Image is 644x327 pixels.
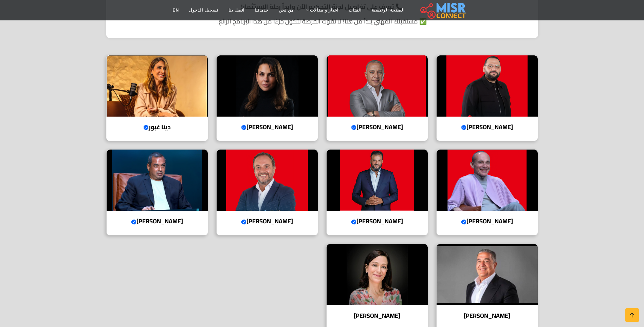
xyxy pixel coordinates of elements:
[332,312,423,320] h4: [PERSON_NAME]
[113,17,531,26] p: ✅ مستقبلك المهني يبدأ من هنا! لا تفوت الفرصة لتكون جزءًا من هذا البرنامج الرائع.
[432,55,542,141] a: عبد الله سلام [PERSON_NAME]
[332,123,423,131] h4: [PERSON_NAME]
[241,219,246,225] svg: Verified account
[222,218,313,225] h4: [PERSON_NAME]
[351,125,356,130] svg: Verified account
[217,55,318,117] img: هيلدا لوقا
[223,4,250,17] a: اتصل بنا
[112,123,203,131] h4: دينا غبور
[442,123,533,131] h4: [PERSON_NAME]
[344,4,367,17] a: الفئات
[432,149,542,236] a: محمد فاروق [PERSON_NAME]
[107,55,208,117] img: دينا غبور
[420,2,466,19] img: main.misr_connect
[184,4,223,17] a: تسجيل الدخول
[332,218,423,225] h4: [PERSON_NAME]
[327,55,428,117] img: أحمد السويدي
[143,125,149,130] svg: Verified account
[274,4,299,17] a: من نحن
[461,125,466,130] svg: Verified account
[437,150,538,211] img: محمد فاروق
[322,149,432,236] a: أيمن ممدوح [PERSON_NAME]
[217,150,318,211] img: أحمد طارق خليل
[327,150,428,211] img: أيمن ممدوح
[461,219,466,225] svg: Verified account
[168,4,184,17] a: EN
[367,4,410,17] a: الصفحة الرئيسية
[437,244,538,305] img: ياسين منصور
[107,150,208,211] img: محمد إسماعيل منصور
[212,55,322,141] a: هيلدا لوقا [PERSON_NAME]
[241,125,246,130] svg: Verified account
[442,312,533,320] h4: [PERSON_NAME]
[327,244,428,305] img: مني عطايا
[299,4,344,17] a: اخبار و مقالات
[102,149,212,236] a: محمد إسماعيل منصور [PERSON_NAME]
[322,55,432,141] a: أحمد السويدي [PERSON_NAME]
[222,123,313,131] h4: [PERSON_NAME]
[310,7,338,13] span: اخبار و مقالات
[442,218,533,225] h4: [PERSON_NAME]
[351,219,356,225] svg: Verified account
[112,218,203,225] h4: [PERSON_NAME]
[102,55,212,141] a: دينا غبور دينا غبور
[250,4,274,17] a: خدماتنا
[131,219,136,225] svg: Verified account
[437,55,538,117] img: عبد الله سلام
[212,149,322,236] a: أحمد طارق خليل [PERSON_NAME]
